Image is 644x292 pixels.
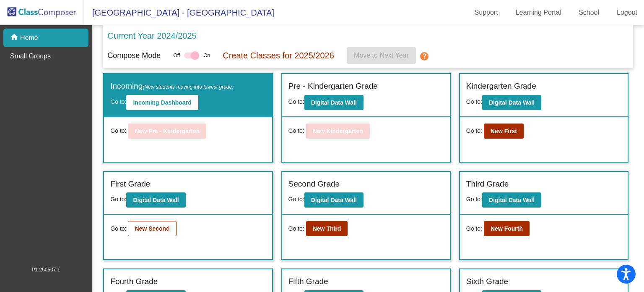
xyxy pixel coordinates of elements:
a: Support [468,6,505,19]
span: (New students moving into lowest grade) [143,84,234,90]
span: Go to: [288,196,304,203]
span: Go to: [466,126,482,135]
b: Digital Data Wall [311,197,357,203]
p: Create Classes for 2025/2026 [223,49,334,62]
label: Incoming [110,80,234,92]
b: Digital Data Wall [489,99,535,106]
button: Incoming Dashboard [126,95,198,110]
span: Move to Next Year [354,52,409,59]
span: Go to: [466,98,482,105]
span: Go to: [110,224,126,233]
label: Fifth Grade [288,276,328,288]
span: On [203,52,210,59]
b: New First [491,128,517,134]
span: Go to: [110,126,126,135]
label: Kindergarten Grade [466,80,536,92]
p: Compose Mode [107,50,161,61]
label: First Grade [110,178,150,190]
a: Learning Portal [509,6,568,19]
b: Incoming Dashboard [133,99,191,106]
label: Second Grade [288,178,340,190]
button: New Pre - Kindergarten [128,124,206,139]
span: Off [173,52,180,59]
span: Go to: [288,224,304,233]
b: New Second [135,225,169,232]
b: Digital Data Wall [311,99,357,106]
a: Logout [610,6,644,19]
p: Home [20,33,38,43]
b: New Pre - Kindergarten [135,128,200,134]
button: Digital Data Wall [304,192,364,208]
label: Fourth Grade [110,276,158,288]
b: New Fourth [491,225,523,232]
button: New Third [306,221,348,236]
label: Sixth Grade [466,276,508,288]
button: Digital Data Wall [482,95,541,110]
button: Move to Next Year [347,47,416,64]
button: New Fourth [484,221,530,236]
label: Pre - Kindergarten Grade [288,80,378,92]
span: Go to: [110,196,126,203]
span: Go to: [466,224,482,233]
mat-icon: home [10,33,20,43]
button: Digital Data Wall [304,95,364,110]
button: Digital Data Wall [126,192,185,208]
p: Small Groups [10,51,51,61]
b: Digital Data Wall [133,197,179,203]
label: Third Grade [466,178,509,190]
button: New Second [128,221,176,236]
b: New Third [313,225,341,232]
span: Go to: [288,126,304,135]
b: New Kindergarten [313,128,363,134]
a: School [572,6,606,19]
span: [GEOGRAPHIC_DATA] - [GEOGRAPHIC_DATA] [84,6,274,19]
b: Digital Data Wall [489,197,535,203]
span: Go to: [288,98,304,105]
button: Digital Data Wall [482,192,541,208]
span: Go to: [110,98,126,105]
p: Current Year 2024/2025 [107,29,196,42]
mat-icon: help [419,51,429,61]
button: New First [484,124,524,139]
span: Go to: [466,196,482,203]
button: New Kindergarten [306,124,370,139]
